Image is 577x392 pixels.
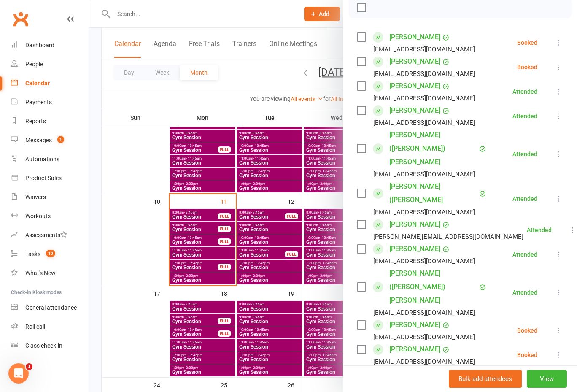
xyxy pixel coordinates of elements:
a: [PERSON_NAME] [389,318,440,332]
button: Bulk add attendees [449,370,522,388]
div: Payments [25,99,52,105]
div: Dashboard [25,42,54,49]
div: Booked [517,40,537,46]
a: [PERSON_NAME] ([PERSON_NAME]) [PERSON_NAME] [389,267,477,307]
div: [EMAIL_ADDRESS][DOMAIN_NAME] [373,117,475,128]
div: [EMAIL_ADDRESS][DOMAIN_NAME] [373,44,475,55]
a: General attendance kiosk mode [11,298,89,317]
div: Attended [512,289,537,295]
span: 1 [57,136,64,143]
a: Reports [11,112,89,131]
div: Roll call [25,323,45,330]
button: View [527,370,567,388]
div: [EMAIL_ADDRESS][DOMAIN_NAME] [373,207,475,218]
a: [PERSON_NAME] [389,242,440,256]
div: Attended [512,251,537,257]
a: Assessments [11,226,89,245]
div: [PERSON_NAME][EMAIL_ADDRESS][DOMAIN_NAME] [373,231,523,242]
a: [PERSON_NAME] [389,79,440,93]
div: [EMAIL_ADDRESS][DOMAIN_NAME] [373,307,475,318]
a: Workouts [11,207,89,226]
div: Booked [517,327,537,333]
div: [EMAIL_ADDRESS][DOMAIN_NAME] [373,256,475,267]
a: Class kiosk mode [11,336,89,355]
div: Attended [527,227,552,233]
div: Automations [25,156,59,162]
a: [PERSON_NAME] [389,104,440,117]
iframe: Intercom live chat [8,363,29,384]
div: Attended [512,151,537,157]
span: 1 [26,363,32,370]
a: [PERSON_NAME] [389,218,440,231]
div: Class check-in [25,342,62,349]
a: Tasks 10 [11,245,89,264]
a: [PERSON_NAME] ([PERSON_NAME] [389,180,477,207]
a: Dashboard [11,36,89,55]
a: People [11,55,89,74]
a: Product Sales [11,169,89,188]
div: Booked [517,64,537,70]
div: [EMAIL_ADDRESS][DOMAIN_NAME] [373,68,475,79]
a: Messages 1 [11,131,89,150]
div: [EMAIL_ADDRESS][DOMAIN_NAME] [373,93,475,104]
div: Waivers [25,194,46,200]
div: Attended [512,89,537,95]
div: Reports [25,118,46,124]
div: Messages [25,137,52,143]
span: 10 [46,250,55,257]
div: General attendance [25,304,77,311]
div: [EMAIL_ADDRESS][DOMAIN_NAME] [373,356,475,367]
a: Clubworx [10,8,31,30]
div: Attended [512,196,537,202]
div: People [25,61,43,68]
div: Booked [517,352,537,358]
div: Product Sales [25,175,62,181]
a: What's New [11,264,89,283]
a: [PERSON_NAME] ([PERSON_NAME]) [PERSON_NAME] [389,128,477,169]
div: [EMAIL_ADDRESS][DOMAIN_NAME] [373,169,475,180]
a: [PERSON_NAME] [389,55,440,68]
div: Attended [512,113,537,119]
a: Roll call [11,317,89,336]
div: Workouts [25,213,51,219]
a: Payments [11,93,89,112]
a: Waivers [11,188,89,207]
div: [EMAIL_ADDRESS][DOMAIN_NAME] [373,332,475,343]
div: Tasks [25,251,40,257]
div: Assessments [25,232,67,238]
div: What's New [25,270,56,276]
a: [PERSON_NAME] [389,343,440,356]
a: Calendar [11,74,89,93]
div: Calendar [25,80,50,87]
a: Automations [11,150,89,169]
a: [PERSON_NAME] [389,30,440,44]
